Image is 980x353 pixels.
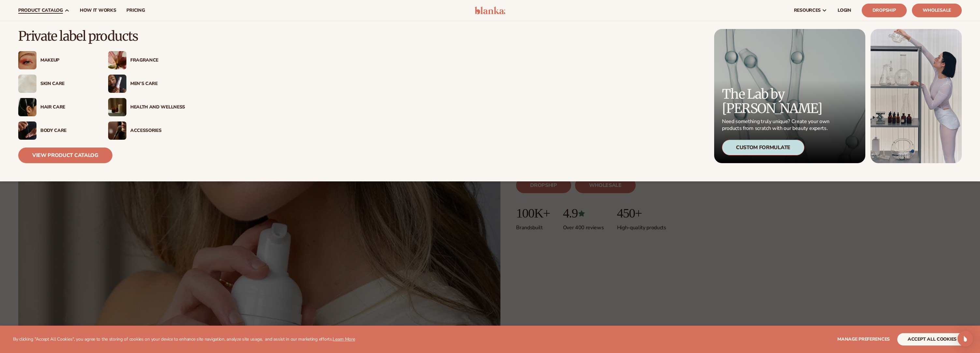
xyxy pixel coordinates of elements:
div: Makeup [40,58,95,63]
img: Cream moisturizer swatch. [18,75,36,93]
p: Private label products [18,29,185,43]
a: Learn More [333,336,355,342]
a: Female hair pulled back with clips. Hair Care [18,98,95,116]
div: Hair Care [40,105,95,110]
a: Female with makeup brush. Accessories [108,121,185,140]
p: Need something truly unique? Create your own products from scratch with our beauty experts. [722,118,831,132]
button: accept all cookies [897,333,967,346]
a: Microscopic product formula. The Lab by [PERSON_NAME] Need something truly unique? Create your ow... [714,29,865,163]
span: pricing [126,8,145,13]
span: resources [794,8,821,13]
a: View Product Catalog [18,148,112,163]
span: product catalog [18,8,63,13]
a: Wholesale [912,4,962,17]
a: Dropship [862,4,907,17]
span: Manage preferences [837,336,890,342]
img: Female with makeup brush. [108,121,126,140]
a: Candles and incense on table. Health And Wellness [108,98,185,116]
p: The Lab by [PERSON_NAME] [722,87,831,116]
img: Male hand applying moisturizer. [18,121,36,140]
span: LOGIN [838,8,851,13]
img: Candles and incense on table. [108,98,126,116]
a: Cream moisturizer swatch. Skin Care [18,75,95,93]
a: Female with glitter eye makeup. Makeup [18,51,95,69]
div: Health And Wellness [130,105,185,110]
a: Male hand applying moisturizer. Body Care [18,121,95,140]
div: Accessories [130,128,185,134]
img: Female with glitter eye makeup. [18,51,36,69]
span: How It Works [80,8,116,13]
div: Custom Formulate [722,140,804,155]
img: Female hair pulled back with clips. [18,98,36,116]
button: Manage preferences [837,333,890,346]
div: Open Intercom Messenger [958,331,973,346]
a: Male holding moisturizer bottle. Men’s Care [108,75,185,93]
img: logo [475,7,506,14]
img: Female in lab with equipment. [871,29,962,163]
p: By clicking "Accept All Cookies", you agree to the storing of cookies on your device to enhance s... [13,337,355,342]
div: Skin Care [40,81,95,87]
img: Pink blooming flower. [108,51,126,69]
img: Male holding moisturizer bottle. [108,75,126,93]
div: Men’s Care [130,81,185,87]
a: Pink blooming flower. Fragrance [108,51,185,69]
div: Fragrance [130,58,185,63]
div: Body Care [40,128,95,134]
